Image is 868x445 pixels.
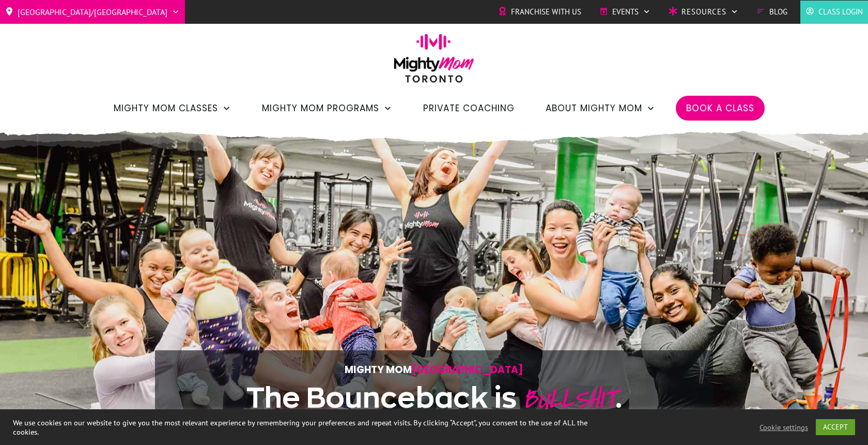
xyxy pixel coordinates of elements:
span: Resources [681,4,726,20]
a: ACCEPT [816,419,855,435]
span: Blog [769,4,787,20]
a: Events [599,4,650,20]
a: Blog [756,4,787,20]
span: About Mighty Mom [546,99,642,117]
a: Book a Class [686,99,754,117]
a: Private Coaching [423,99,515,117]
a: Class Login [805,4,863,20]
span: [GEOGRAPHIC_DATA] [412,363,523,377]
span: Events [612,4,639,20]
a: About Mighty Mom [546,99,655,117]
span: Class Login [818,4,863,20]
a: Franchise with Us [498,4,581,20]
span: [GEOGRAPHIC_DATA]/[GEOGRAPHIC_DATA] [18,4,167,20]
a: Mighty Mom Classes [114,99,231,117]
a: Cookie settings [760,423,808,432]
a: Resources [669,4,738,20]
span: Mighty Mom Programs [262,99,379,117]
p: Mighty Mom [187,361,681,378]
span: BULLSHIT [522,380,615,419]
img: mightymom-logo-toronto [389,34,479,90]
span: Franchise with Us [511,4,581,20]
div: We use cookies on our website to give you the most relevant experience by remembering your prefer... [13,418,602,437]
span: The Bounceback is [246,382,517,413]
a: Mighty Mom Programs [262,99,392,117]
a: [GEOGRAPHIC_DATA]/[GEOGRAPHIC_DATA] [5,4,180,20]
span: Mighty Mom Classes [114,99,218,117]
